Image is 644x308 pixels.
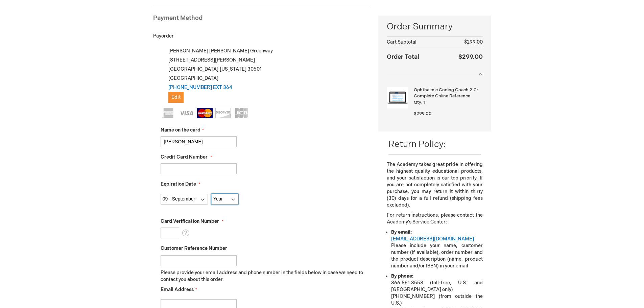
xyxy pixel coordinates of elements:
[161,154,208,160] span: Credit Card Number
[387,37,444,48] th: Cart Subtotal
[171,94,181,100] span: Edit
[414,100,421,105] span: Qty
[168,85,232,90] a: [PHONE_NUMBER] EXT 364
[197,108,213,118] img: MasterCard
[161,181,196,187] span: Expiration Date
[168,92,184,103] button: Edit
[458,53,483,61] span: $299.00
[391,229,412,235] strong: By email:
[391,273,413,279] strong: By phone:
[153,33,174,39] span: Payorder
[387,212,482,226] p: For return instructions, please contact the Academy’s Service Center:
[414,87,481,99] strong: Ophthalmic Coding Coach 2.0: Complete Online Reference
[161,269,368,283] p: Please provide your email address and phone number in the fields below in case we need to contact...
[161,228,179,238] input: Card Verification Number
[179,108,194,118] img: Visa
[161,218,219,224] span: Card Verification Number
[464,39,483,45] span: $299.00
[161,127,200,133] span: Name on the card
[161,245,227,251] span: Customer Reference Number
[153,14,368,26] div: Payment Method
[414,111,432,116] span: $299.00
[234,108,249,118] img: JCB
[161,163,237,174] input: Credit Card Number
[388,139,446,150] span: Return Policy:
[220,66,246,72] span: [US_STATE]
[391,229,482,269] li: Please include your name, customer number (if available), order number and the product descriptio...
[391,236,474,242] a: [EMAIL_ADDRESS][DOMAIN_NAME]
[161,287,194,292] span: Email Address
[387,161,482,209] p: The Academy takes great pride in offering the highest quality educational products, and your sati...
[424,100,425,105] span: 1
[161,46,368,103] div: [PERSON_NAME] [PERSON_NAME] Greenway [STREET_ADDRESS][PERSON_NAME] [GEOGRAPHIC_DATA] , 30501 [GEO...
[387,52,419,62] strong: Order Total
[387,87,408,109] img: Ophthalmic Coding Coach 2.0: Complete Online Reference
[161,108,176,118] img: American Express
[215,108,231,118] img: Discover
[387,21,482,37] span: Order Summary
